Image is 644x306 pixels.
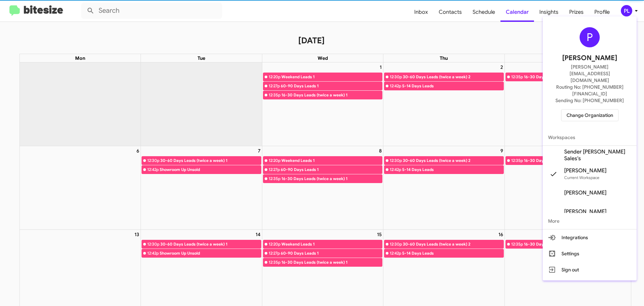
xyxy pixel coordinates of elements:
[564,208,606,215] span: [PERSON_NAME]
[543,246,637,262] button: Settings
[564,167,606,174] span: [PERSON_NAME]
[543,262,637,278] button: Sign out
[551,63,629,84] span: [PERSON_NAME][EMAIL_ADDRESS][DOMAIN_NAME]
[562,53,617,63] span: [PERSON_NAME]
[551,84,629,97] span: Routing No: [PHONE_NUMBER][FINANCIAL_ID]
[564,148,631,162] span: Sender [PERSON_NAME] Sales's
[580,27,600,47] div: P
[567,110,613,121] span: Change Organization
[561,109,619,121] button: Change Organization
[543,129,637,145] span: Workspaces
[543,213,637,229] span: More
[564,175,599,180] span: Current Workspace
[555,97,624,104] span: Sending No: [PHONE_NUMBER]
[543,229,637,246] button: Integrations
[564,189,606,196] span: [PERSON_NAME]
